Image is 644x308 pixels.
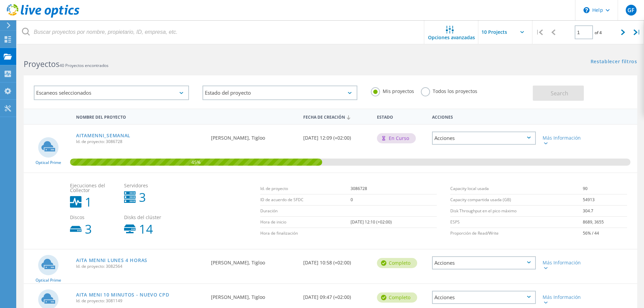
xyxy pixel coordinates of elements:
[139,223,153,235] b: 14
[59,63,109,68] span: 40 Proyectos encontrados
[450,194,583,206] td: Capacity compartida usada (GB)
[532,20,546,44] div: |
[627,7,635,13] span: GF
[377,292,417,303] div: completo
[300,250,374,272] div: [DATE] 10:58 (+02:00)
[583,194,627,206] td: 54913
[371,87,414,94] label: Mis proyectos
[421,87,477,94] label: Todos los proyectos
[260,217,351,228] td: Hora de inicio
[591,59,637,65] a: Restablecer filtros
[351,217,437,228] td: [DATE] 12:10 (+02:00)
[76,292,169,297] a: AITA MENI 10 MINUTOS - NUEVO CPD
[70,159,322,165] span: 45%
[583,228,627,239] td: 56% / 44
[76,140,204,144] span: Id. de proyecto: 3086728
[429,110,539,123] div: Acciones
[76,133,130,138] a: AITAMENNI_SEMANAL
[208,250,300,272] div: [PERSON_NAME], Tigloo
[377,133,416,143] div: En curso
[300,110,374,123] div: Fecha de creación
[34,86,189,100] div: Escaneos seleccionados
[260,206,351,217] td: Duración
[124,183,171,188] span: Servidores
[595,30,602,35] span: of 4
[583,183,627,194] td: 90
[551,90,568,97] span: Search
[432,132,536,145] div: Acciones
[428,35,475,40] span: Opciones avanzadas
[432,291,536,304] div: Acciones
[7,14,79,19] a: Live Optics Dashboard
[76,264,204,268] span: Id. de proyecto: 3082564
[450,228,583,239] td: Proporción de Read/Write
[70,215,117,220] span: Discos
[35,278,61,282] span: Optical Prime
[17,20,425,44] input: Buscar proyectos por nombre, propietario, ID, empresa, etc.
[300,125,374,147] div: [DATE] 12:09 (+02:00)
[450,217,583,228] td: ESPS
[76,258,147,263] a: AITA MENNI LUNES 4 HORAS
[208,125,300,147] div: [PERSON_NAME], Tigloo
[208,284,300,306] div: [PERSON_NAME], Tigloo
[450,206,583,217] td: Disk Throughput en el pico máximo
[630,20,644,44] div: |
[85,196,92,208] b: 1
[73,110,208,123] div: Nombre del proyecto
[583,217,627,228] td: 8689, 3655
[583,7,590,13] svg: \n
[374,110,429,123] div: Estado
[543,260,585,270] div: Más Información
[583,206,627,217] td: 304.7
[543,136,585,145] div: Más Información
[202,86,358,100] div: Estado del proyecto
[260,194,351,206] td: ID de acuerdo de SFDC
[533,86,584,101] button: Search
[70,183,117,193] span: Ejecuciones del Collector
[260,183,351,194] td: Id. de proyecto
[351,183,437,194] td: 3086728
[377,258,417,268] div: completo
[24,58,59,69] b: Proyectos
[260,228,351,239] td: Hora de finalización
[76,299,204,303] span: Id. de proyecto: 3081149
[351,194,437,206] td: 0
[450,183,583,194] td: Capacity local usada
[124,215,171,220] span: Disks del clúster
[139,191,146,204] b: 3
[300,284,374,306] div: [DATE] 09:47 (+02:00)
[35,161,61,165] span: Optical Prime
[543,295,585,304] div: Más Información
[85,223,92,235] b: 3
[432,256,536,269] div: Acciones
